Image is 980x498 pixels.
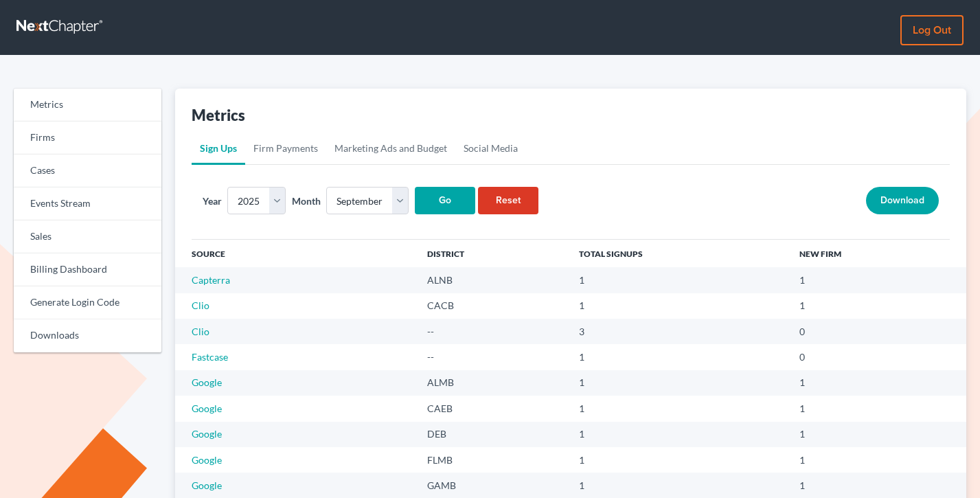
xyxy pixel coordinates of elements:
[192,351,228,363] a: Fastcase
[568,473,788,498] td: 1
[203,194,222,208] label: Year
[416,396,568,421] td: CAEB
[416,422,568,447] td: DEB
[416,370,568,396] td: ALMB
[245,132,326,165] a: Firm Payments
[788,447,966,473] td: 1
[568,370,788,396] td: 1
[326,132,455,165] a: Marketing Ads and Budget
[900,15,964,45] a: Log out
[192,105,245,125] div: Metrics
[416,344,568,370] td: --
[192,403,222,414] a: Google
[416,447,568,473] td: FLMB
[14,122,161,155] a: Firms
[568,344,788,370] td: 1
[788,473,966,498] td: 1
[192,428,222,440] a: Google
[415,187,475,214] input: Go
[568,293,788,319] td: 1
[788,267,966,293] td: 1
[568,396,788,421] td: 1
[568,447,788,473] td: 1
[788,422,966,447] td: 1
[14,286,161,319] a: Generate Login Code
[455,132,526,165] a: Social Media
[14,319,161,352] a: Downloads
[568,319,788,344] td: 3
[568,240,788,267] th: Total signups
[788,319,966,344] td: 0
[192,326,209,337] a: Clio
[788,240,966,267] th: New Firm
[192,299,209,311] a: Clio
[192,132,245,165] a: Sign Ups
[568,267,788,293] td: 1
[175,240,417,267] th: Source
[788,396,966,421] td: 1
[416,473,568,498] td: GAMB
[14,188,161,220] a: Events Stream
[14,155,161,188] a: Cases
[192,376,222,388] a: Google
[14,253,161,286] a: Billing Dashboard
[14,89,161,122] a: Metrics
[416,319,568,344] td: --
[192,479,222,491] a: Google
[568,422,788,447] td: 1
[292,194,321,208] label: Month
[866,187,939,214] input: Download
[788,344,966,370] td: 0
[416,293,568,319] td: CACB
[788,293,966,319] td: 1
[192,454,222,466] a: Google
[788,370,966,396] td: 1
[416,267,568,293] td: ALNB
[14,220,161,253] a: Sales
[478,187,538,214] a: Reset
[192,274,230,286] a: Capterra
[416,240,568,267] th: District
